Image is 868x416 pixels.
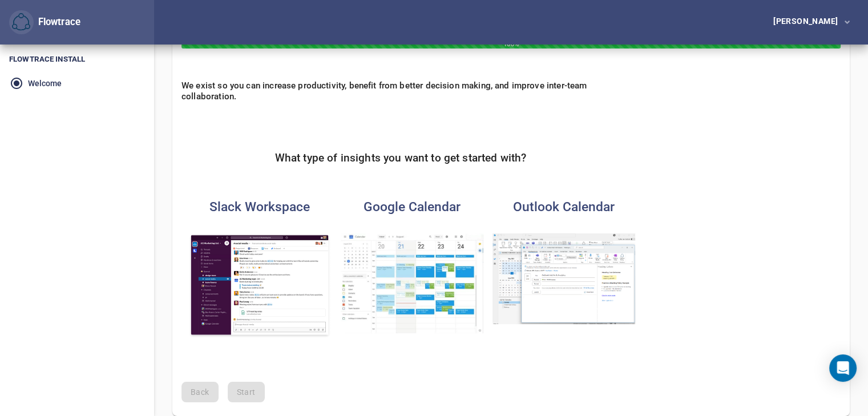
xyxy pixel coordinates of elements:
h6: We exist so you can increase productivity, benefit from better decision making, and improve inter... [181,80,620,101]
img: Outlook Calendar analytics [492,233,635,325]
button: Slack WorkspaceSlack Workspace analytics [181,192,338,345]
button: [PERSON_NAME] [755,12,859,33]
h4: Google Calendar [341,199,483,215]
h5: What type of insights you want to get started with? [275,152,527,165]
div: Flowtrace [9,10,80,35]
div: [PERSON_NAME] [773,17,842,25]
div: Flowtrace [34,15,80,29]
img: Slack Workspace analytics [188,233,331,338]
h4: Slack Workspace [188,199,331,215]
img: Google Calendar analytics [341,233,483,333]
button: Flowtrace [9,10,34,35]
img: Flowtrace [12,13,30,31]
h4: Outlook Calendar [492,199,635,215]
button: Outlook CalendarOutlook Calendar analytics [486,192,642,332]
button: Google CalendarGoogle Calendar analytics [334,192,490,340]
div: Open Intercom Messenger [829,354,857,382]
